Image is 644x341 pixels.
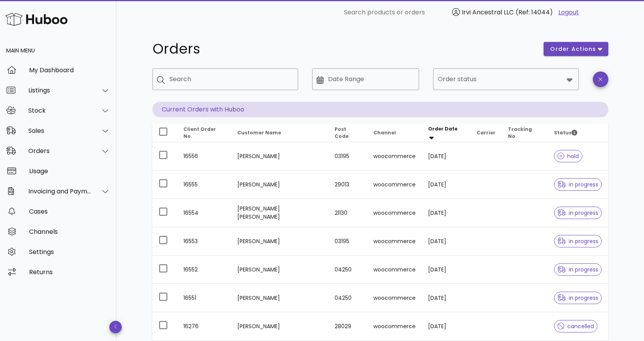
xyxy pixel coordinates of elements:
[502,124,548,142] th: Tracking No.
[328,256,367,284] td: 04250
[29,248,110,256] div: Settings
[335,126,349,139] span: Post Code
[328,199,367,227] td: 21130
[177,284,231,312] td: 16551
[29,167,110,175] div: Usage
[231,256,329,284] td: [PERSON_NAME]
[231,227,329,256] td: [PERSON_NAME]
[177,312,231,340] td: 16276
[29,228,110,235] div: Channels
[544,42,608,56] button: order actions
[558,182,599,187] span: in progress
[422,227,470,256] td: [DATE]
[231,199,329,227] td: [PERSON_NAME] [PERSON_NAME]
[558,267,599,272] span: in progress
[29,268,110,276] div: Returns
[508,126,532,139] span: Tracking No.
[367,199,422,227] td: woocommerce
[328,170,367,199] td: 29013
[28,107,92,114] div: Stock
[152,42,535,56] h1: Orders
[29,208,110,215] div: Cases
[183,126,216,139] span: Client Order No.
[152,102,608,117] p: Current Orders with Huboo
[367,227,422,256] td: woocommerce
[550,45,596,53] span: order actions
[477,129,496,136] span: Carrier
[328,284,367,312] td: 04250
[422,124,470,142] th: Order Date: Sorted descending. Activate to remove sorting.
[231,124,329,142] th: Customer Name
[422,170,470,199] td: [DATE]
[28,188,92,195] div: Invoicing and Payments
[28,87,92,94] div: Listings
[231,142,329,170] td: [PERSON_NAME]
[548,124,608,142] th: Status
[462,8,514,17] span: Irvi Ancestral LLC
[367,170,422,199] td: woocommerce
[367,284,422,312] td: woocommerce
[177,256,231,284] td: 16552
[422,312,470,340] td: [DATE]
[328,227,367,256] td: 03195
[422,256,470,284] td: [DATE]
[231,312,329,340] td: [PERSON_NAME]
[558,153,579,159] span: hold
[558,295,599,301] span: in progress
[177,170,231,199] td: 16555
[558,210,599,216] span: in progress
[367,124,422,142] th: Channel
[177,199,231,227] td: 16554
[558,324,594,329] span: cancelled
[5,11,67,28] img: Huboo Logo
[422,284,470,312] td: [DATE]
[554,129,577,136] span: Status
[328,312,367,340] td: 28029
[367,256,422,284] td: woocommerce
[177,227,231,256] td: 16553
[428,125,458,132] span: Order Date
[516,8,553,17] span: (Ref: 14044)
[367,312,422,340] td: woocommerce
[29,66,110,74] div: My Dashboard
[328,142,367,170] td: 03195
[231,170,329,199] td: [PERSON_NAME]
[367,142,422,170] td: woocommerce
[422,142,470,170] td: [DATE]
[470,124,502,142] th: Carrier
[433,68,579,90] div: Order status
[422,199,470,227] td: [DATE]
[237,129,281,136] span: Customer Name
[558,238,599,244] span: in progress
[177,142,231,170] td: 16556
[558,8,579,17] a: Logout
[28,147,92,155] div: Orders
[373,129,396,136] span: Channel
[177,124,231,142] th: Client Order No.
[231,284,329,312] td: [PERSON_NAME]
[328,124,367,142] th: Post Code
[28,127,92,134] div: Sales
